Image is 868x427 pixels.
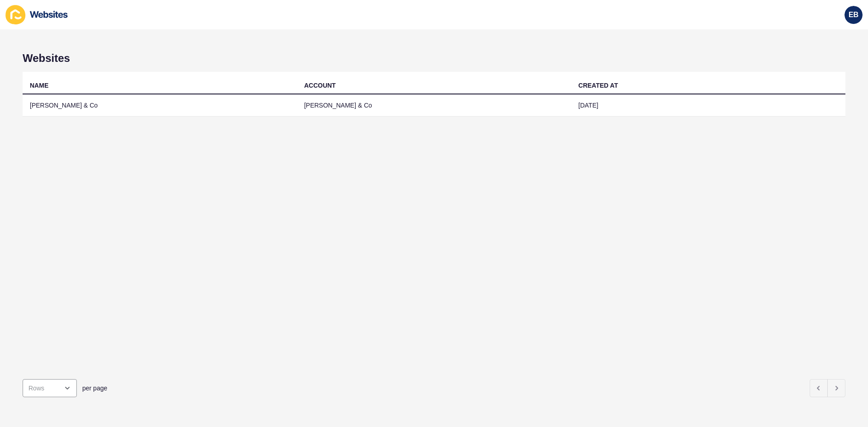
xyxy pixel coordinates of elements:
[297,94,571,117] td: [PERSON_NAME] & Co
[571,94,845,117] td: [DATE]
[23,52,845,65] h1: Websites
[304,81,336,90] div: ACCOUNT
[849,10,859,19] span: EB
[23,94,297,117] td: [PERSON_NAME] & Co
[30,81,48,90] div: NAME
[578,81,618,90] div: CREATED AT
[23,379,77,397] div: open menu
[82,384,107,393] span: per page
